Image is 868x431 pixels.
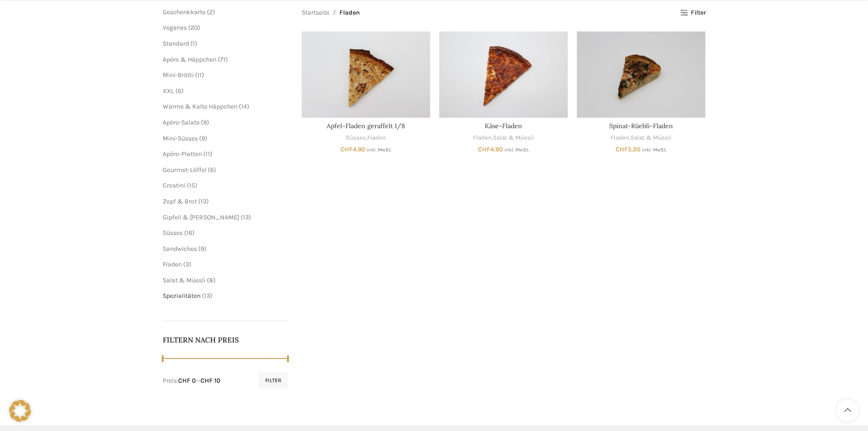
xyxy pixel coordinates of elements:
bdi: 4.90 [478,145,503,153]
a: Standard [163,40,189,47]
a: Käse-Fladen [485,122,522,130]
a: Salat & Müesli [493,134,534,142]
span: 20 [190,24,198,31]
a: Sandwiches [163,245,197,253]
a: Mini-Brötli [163,71,194,79]
a: Apfel-Fladen geraffelt 1/8 [302,31,430,117]
span: CHF 10 [200,377,221,384]
bdi: 5.20 [616,145,641,153]
a: Veganes [163,24,187,31]
a: Scroll to top button [836,399,859,422]
span: 9 [203,119,207,126]
span: 9 [201,135,205,142]
a: Warme & Kalte Häppchen [163,103,237,110]
a: Crostini [163,182,185,189]
a: Fladen [473,134,492,142]
div: , [439,134,568,142]
a: XXL [163,87,174,95]
span: 9 [200,245,204,253]
a: Spezialitäten [163,292,200,300]
small: inkl. MwSt. [367,147,391,153]
span: 14 [241,103,247,110]
a: Geschenkkarte [163,8,205,16]
span: CHF [478,145,490,153]
span: Fladen [339,8,360,18]
h5: Filtern nach Preis [163,335,288,345]
a: Apéro-Platten [163,150,202,158]
a: Mini-Süsses [163,135,198,142]
a: Gipfeli & [PERSON_NAME] [163,213,239,221]
span: CHF 0 [178,377,196,384]
a: Fladen [611,134,629,142]
span: 15 [189,182,195,189]
a: Süsses [163,229,183,237]
div: , [577,134,705,142]
span: 13 [200,197,206,205]
div: , [302,134,430,142]
a: Zopf & Brot [163,197,197,205]
span: 71 [220,56,226,63]
span: 6 [210,166,214,174]
a: Apfel-Fladen geraffelt 1/8 [327,122,405,130]
a: Spinat-Rüebli-Fladen [609,122,673,130]
div: Preis: — [163,376,221,385]
span: 8 [209,276,213,284]
button: Filter [259,372,288,389]
span: 13 [204,292,210,300]
span: 1 [193,40,195,47]
bdi: 4.90 [340,145,365,153]
a: Filter [680,9,705,17]
a: Fladen [163,260,182,268]
span: 6 [178,87,181,95]
a: Gourmet-Löffel [163,166,206,174]
a: Süsses [346,134,366,142]
span: 13 [243,213,249,221]
a: Salat & Müesli [631,134,672,142]
small: inkl. MwSt. [504,147,529,153]
span: 2 [209,8,213,16]
nav: Breadcrumb [302,8,360,18]
a: Apéro-Salate [163,119,200,126]
a: Apéro & Häppchen [163,56,216,63]
span: CHF [340,145,353,153]
a: Fladen [367,134,386,142]
a: Spinat-Rüebli-Fladen [577,31,705,117]
a: Käse-Fladen [439,31,568,117]
span: 3 [185,260,189,268]
small: inkl. MwSt. [642,147,667,153]
a: Salat & Müesli [163,276,205,284]
span: 11 [197,71,202,79]
a: Startseite [302,8,329,18]
span: CHF [616,145,628,153]
span: 16 [186,229,192,237]
span: 11 [205,150,210,158]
